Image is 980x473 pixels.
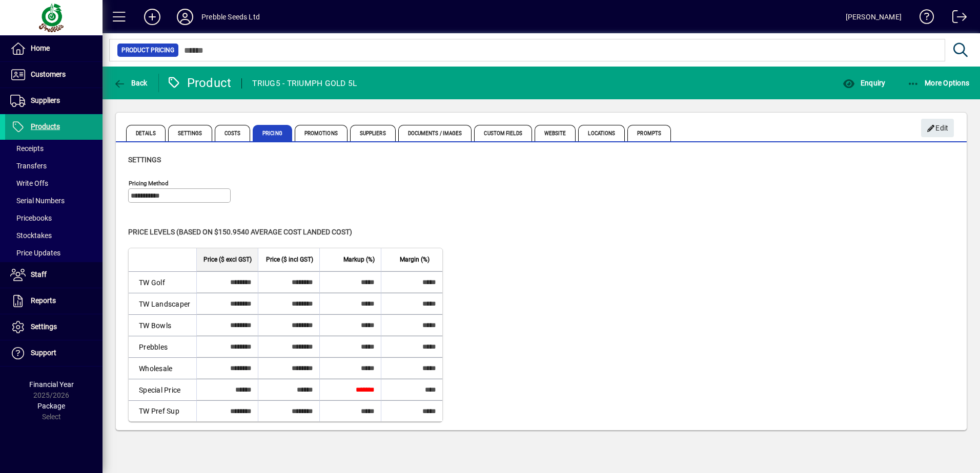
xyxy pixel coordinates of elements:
td: TW Bowls [129,314,196,336]
td: TW Golf [129,271,196,293]
div: Product [167,75,232,91]
mat-label: Pricing method [129,180,169,187]
span: Price ($ excl GST) [203,254,252,265]
span: Price levels (based on $150.9540 Average cost landed cost) [128,228,352,236]
span: Price Updates [10,249,60,257]
td: TW Landscaper [129,293,196,314]
span: Price ($ incl GST) [266,254,313,265]
a: Support [5,340,103,366]
span: Suppliers [350,125,396,141]
span: Customers [31,70,66,78]
span: Receipts [10,144,44,153]
a: Pricebooks [5,209,103,227]
span: Serial Numbers [10,197,65,205]
span: Custom Fields [474,125,532,141]
span: Suppliers [31,96,60,104]
div: Prebble Seeds Ltd [201,9,260,25]
app-page-header-button: Back [103,74,159,92]
span: Documents / Images [398,125,472,141]
span: Financial Year [29,380,74,389]
div: TRIUG5 - TRIUMPH GOLD 5L [252,75,357,92]
a: Write Offs [5,175,103,192]
span: Pricing [253,125,292,141]
td: TW Pref Sup [129,400,196,421]
span: Product Pricing [121,45,174,55]
a: Stocktakes [5,227,103,244]
span: Edit [927,120,949,137]
button: Back [111,74,150,92]
button: More Options [905,74,972,92]
span: Write Offs [10,179,48,187]
td: Special Price [129,379,196,400]
span: Staff [31,270,47,278]
span: Costs [215,125,251,141]
span: Enquiry [843,79,885,87]
a: Home [5,36,103,61]
span: Website [535,125,576,141]
button: Enquiry [840,74,888,92]
a: Serial Numbers [5,192,103,209]
span: Settings [31,322,57,331]
span: Locations [578,125,625,141]
span: Stocktakes [10,231,52,240]
button: Profile [169,8,201,26]
span: Pricebooks [10,214,52,222]
span: Back [113,79,148,87]
span: Settings [168,125,212,141]
button: Add [136,8,169,26]
a: Receipts [5,140,103,157]
span: Settings [128,156,161,164]
span: Support [31,349,56,357]
span: Markup (%) [343,254,375,265]
button: Edit [921,119,954,137]
td: Wholesale [129,357,196,379]
span: More Options [907,79,970,87]
span: Home [31,44,50,52]
a: Reports [5,288,103,314]
td: Prebbles [129,336,196,357]
span: Prompts [627,125,671,141]
span: Margin (%) [400,254,430,265]
span: Promotions [295,125,348,141]
span: Package [37,402,65,410]
a: Customers [5,62,103,88]
span: Products [31,122,60,131]
a: Price Updates [5,244,103,262]
a: Logout [945,2,967,35]
div: [PERSON_NAME] [846,9,902,25]
a: Staff [5,262,103,288]
a: Suppliers [5,88,103,114]
span: Details [126,125,166,141]
a: Knowledge Base [912,2,934,35]
a: Settings [5,314,103,340]
a: Transfers [5,157,103,175]
span: Transfers [10,162,47,170]
span: Reports [31,296,56,305]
